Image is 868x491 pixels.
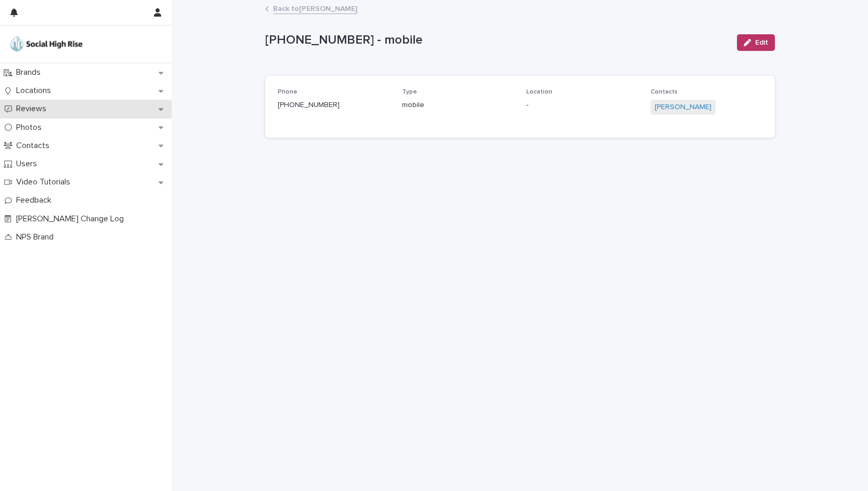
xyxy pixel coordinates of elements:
span: Edit [755,39,768,46]
a: [PHONE_NUMBER] [278,101,340,109]
p: Feedback [12,195,60,205]
a: Back to[PERSON_NAME] [273,2,357,14]
span: Type [402,89,417,95]
p: Contacts [12,141,58,151]
button: Edit [737,34,775,51]
p: Brands [12,68,49,77]
a: [PERSON_NAME] [655,102,711,113]
p: [PHONE_NUMBER] - mobile [265,33,729,48]
p: [PERSON_NAME] Change Log [12,214,132,224]
img: o5DnuTxEQV6sW9jFYBBf [8,34,84,55]
p: Users [12,159,45,169]
span: Location [526,89,552,95]
span: Contacts [651,89,678,95]
p: Video Tutorials [12,177,79,187]
p: - [526,100,638,111]
p: Locations [12,86,59,96]
p: mobile [402,100,514,111]
p: Photos [12,123,50,132]
p: Reviews [12,104,55,114]
p: NPS Brand [12,232,62,242]
span: Phone [278,89,297,95]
